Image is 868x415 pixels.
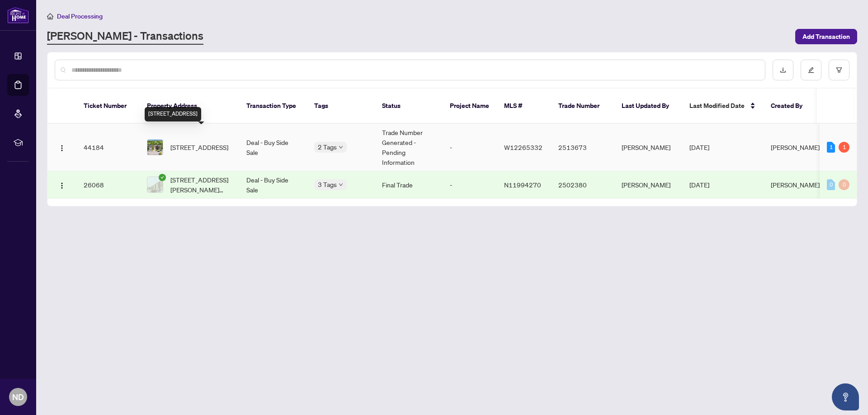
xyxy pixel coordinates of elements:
td: Deal - Buy Side Sale [239,171,307,199]
span: [DATE] [689,181,709,189]
button: Add Transaction [795,29,857,44]
span: Add Transaction [802,29,850,44]
span: 2 Tags [318,142,337,152]
img: logo [7,7,29,23]
span: Last Modified Date [689,101,745,111]
td: 44184 [76,124,140,171]
div: [STREET_ADDRESS] [145,107,201,121]
span: edit [808,67,814,73]
td: - [443,124,497,171]
button: filter [829,60,849,80]
th: Ticket Number [76,89,140,124]
img: thumbnail-img [147,140,163,155]
div: 0 [827,179,835,190]
td: 26068 [76,171,140,199]
th: Created By [764,89,818,124]
td: Deal - Buy Side Sale [239,124,307,171]
span: W12265332 [504,143,542,151]
td: Final Trade [375,171,443,199]
th: Last Modified Date [682,89,764,124]
th: Status [375,89,443,124]
span: [PERSON_NAME] [771,143,820,151]
td: 2513673 [551,124,614,171]
button: download [773,60,793,80]
th: Trade Number [551,89,614,124]
span: filter [836,67,842,73]
td: Trade Number Generated - Pending Information [375,124,443,171]
a: [PERSON_NAME] - Transactions [47,28,203,45]
span: 3 Tags [318,179,337,190]
span: [DATE] [689,143,709,151]
th: Last Updated By [614,89,682,124]
span: Deal Processing [57,12,103,20]
th: MLS # [497,89,551,124]
span: [PERSON_NAME] [771,181,820,189]
button: Logo [55,177,69,192]
th: Project Name [443,89,497,124]
span: ND [12,391,24,403]
button: edit [801,60,821,80]
div: 1 [839,142,849,153]
td: [PERSON_NAME] [614,171,682,199]
button: Open asap [832,383,859,410]
img: thumbnail-img [147,177,163,192]
span: down [339,182,343,187]
span: [STREET_ADDRESS] [170,142,228,152]
img: Logo [58,145,66,152]
button: Logo [55,140,69,154]
th: Transaction Type [239,89,307,124]
th: Tags [307,89,375,124]
div: 0 [839,179,849,190]
td: 2502380 [551,171,614,199]
span: [STREET_ADDRESS][PERSON_NAME][PERSON_NAME] [170,175,232,195]
span: down [339,145,343,149]
th: Property Address [140,89,239,124]
span: download [780,67,786,73]
span: N11994270 [504,181,541,189]
td: - [443,171,497,199]
td: [PERSON_NAME] [614,124,682,171]
span: home [47,13,53,19]
div: 1 [827,142,835,153]
img: Logo [58,182,66,189]
span: check-circle [159,174,166,181]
